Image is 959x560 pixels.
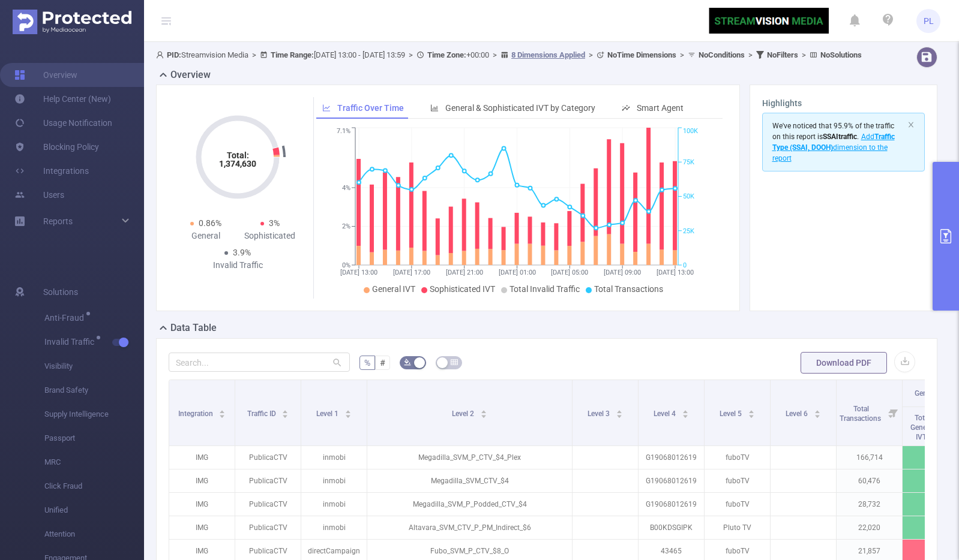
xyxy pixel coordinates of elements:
span: General & Sophisticated IVT by Category [445,103,595,113]
i: icon: close [907,121,915,128]
u: 8 Dimensions Applied [511,50,585,59]
p: 166,714 [837,446,902,469]
tspan: 2% [342,223,350,231]
span: % [364,358,370,368]
div: Sort [281,408,289,416]
span: Total Transactions [594,284,663,294]
span: # [380,358,385,368]
h2: Data Table [170,321,217,335]
i: icon: caret-down [616,413,622,417]
span: Add dimension to the report [772,133,895,162]
span: > [676,50,688,59]
div: Sort [616,408,623,416]
span: Level 4 [654,410,678,418]
p: fuboTV [705,469,770,492]
i: icon: caret-down [282,413,289,417]
p: fuboTV [705,446,770,469]
span: Streamvision Media [DATE] 13:00 - [DATE] 13:59 +00:00 [156,50,862,59]
a: Blocking Policy [14,135,99,159]
i: icon: caret-up [344,408,351,412]
i: icon: line-chart [322,104,331,112]
tspan: 0% [342,261,350,269]
div: Sort [814,408,821,416]
span: Brand Safety [44,378,144,402]
div: Invalid Traffic [206,259,270,272]
p: 22,020 [837,516,902,539]
a: Help Center (New) [14,87,111,111]
a: Users [14,183,64,207]
i: icon: caret-down [344,413,351,417]
p: B00KDSGIPK [639,516,704,539]
p: IMG [169,469,235,492]
div: Sophisticated [238,230,302,242]
span: Level 6 [786,410,810,418]
span: Total Transactions [840,405,883,423]
p: Pluto TV [705,516,770,539]
i: icon: bg-colors [404,359,411,366]
b: No Solutions [820,50,862,59]
span: General IVT [915,389,951,398]
span: Traffic Over Time [337,103,404,113]
p: PublicaCTV [235,469,301,492]
tspan: [DATE] 17:00 [392,269,430,276]
h3: Highlights [762,97,925,110]
p: inmobi [301,446,367,469]
span: Level 3 [588,410,612,418]
i: Filter menu [885,380,902,445]
p: inmobi [301,469,367,492]
i: icon: bar-chart [430,104,439,112]
span: 3.9% [233,248,251,257]
img: Protected Media [13,10,131,34]
span: 3% [269,218,280,228]
p: fuboTV [705,493,770,516]
p: IMG [169,516,235,539]
div: General [173,230,238,242]
span: Anti-Fraud [44,314,88,322]
i: icon: caret-up [814,408,820,412]
b: PID: [167,50,181,59]
p: PublicaCTV [235,446,301,469]
span: PL [924,9,934,33]
span: Sophisticated IVT [430,284,495,294]
span: Passport [44,426,144,450]
i: icon: caret-up [282,408,289,412]
i: icon: caret-down [219,413,226,417]
b: No Filters [767,50,798,59]
a: Overview [14,63,77,87]
span: Invalid Traffic [44,338,98,346]
i: icon: table [451,359,458,366]
i: icon: caret-up [480,408,487,412]
p: Altavara_SVM_CTV_P_PM_Indirect_$6 [367,516,572,539]
a: Integrations [14,159,89,183]
tspan: [DATE] 05:00 [551,269,588,276]
b: Time Zone: [427,50,466,59]
tspan: [DATE] 13:00 [340,269,377,276]
tspan: [DATE] 13:00 [657,269,694,276]
h2: Overview [170,68,211,82]
tspan: [DATE] 21:00 [445,269,483,276]
span: We've noticed that 95.9% of the traffic on this report is . [772,122,895,162]
span: Total General IVT [910,414,934,441]
span: General IVT [372,284,415,294]
div: Sort [480,408,487,416]
div: Sort [218,408,226,416]
span: Solutions [43,280,78,304]
p: IMG [169,446,235,469]
span: > [248,50,260,59]
p: Megadilla_SVM_P_CTV_$4_Plex [367,446,572,469]
button: Download PDF [801,352,887,374]
b: SSAI traffic [823,133,857,141]
i: icon: caret-down [748,413,754,417]
span: > [798,50,810,59]
p: IMG [169,493,235,516]
tspan: 25K [683,227,694,235]
span: Level 1 [316,410,340,418]
tspan: [DATE] 09:00 [604,269,641,276]
button: icon: close [907,118,915,131]
i: icon: caret-down [480,413,487,417]
b: Time Range: [271,50,314,59]
span: Traffic ID [247,410,278,418]
p: inmobi [301,516,367,539]
i: icon: caret-up [682,408,688,412]
input: Search... [169,353,350,372]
